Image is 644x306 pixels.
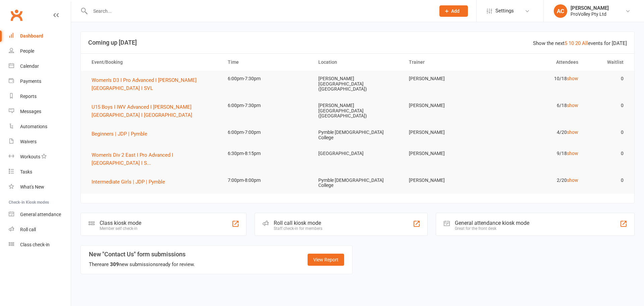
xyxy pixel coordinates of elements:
[312,54,403,71] th: Location
[584,98,630,113] td: 0
[403,54,493,71] th: Trainer
[274,220,322,226] div: Roll call kiosk mode
[493,146,584,161] td: 9/18
[20,169,32,174] div: Tasks
[20,48,34,54] div: People
[100,226,141,231] div: Member self check-in
[20,154,40,159] div: Workouts
[455,220,529,226] div: General attendance kiosk mode
[493,124,584,140] td: 4/20
[567,76,578,81] a: show
[575,40,581,46] a: 20
[20,212,61,217] div: General attendance
[92,104,192,118] span: U15 Boys I IWV Advanced I [PERSON_NAME][GEOGRAPHIC_DATA] I [GEOGRAPHIC_DATA]
[20,33,43,39] div: Dashboard
[9,180,71,195] a: What's New
[582,40,588,46] a: All
[222,54,312,71] th: Time
[222,124,312,140] td: 6:00pm-7:00pm
[9,149,71,164] a: Workouts
[88,6,431,16] input: Search...
[403,71,493,87] td: [PERSON_NAME]
[9,29,71,44] a: Dashboard
[9,74,71,89] a: Payments
[20,242,50,247] div: Class check-in
[567,130,578,135] a: show
[92,178,170,186] button: Intermediate Girls | JDP | Pymble
[89,251,195,258] h3: New "Contact Us" form submissions
[274,226,322,231] div: Staff check-in for members
[403,124,493,140] td: [PERSON_NAME]
[86,54,222,71] th: Event/Booking
[312,124,403,146] td: Pymble [DEMOGRAPHIC_DATA] College
[554,4,567,18] div: AC
[92,103,216,119] button: U15 Boys I IWV Advanced I [PERSON_NAME][GEOGRAPHIC_DATA] I [GEOGRAPHIC_DATA]
[222,71,312,87] td: 6:00pm-7:30pm
[565,40,567,46] a: 5
[584,172,630,188] td: 0
[451,8,460,14] span: Add
[584,124,630,140] td: 0
[8,7,25,23] a: Clubworx
[20,139,37,144] div: Waivers
[533,39,627,47] div: Show the next events for [DATE]
[571,5,609,11] div: [PERSON_NAME]
[89,260,195,268] div: There are new submissions ready for review.
[455,226,529,231] div: Great for the front desk
[88,39,627,46] h3: Coming up [DATE]
[92,77,197,91] span: Women's D3 I Pro Advanced I [PERSON_NAME][GEOGRAPHIC_DATA] I SVL
[92,152,173,166] span: Women's Div 2 East I Pro Advanced I [GEOGRAPHIC_DATA] I S...
[20,109,41,114] div: Messages
[20,184,44,190] div: What's New
[569,40,574,46] a: 10
[92,76,216,92] button: Women's D3 I Pro Advanced I [PERSON_NAME][GEOGRAPHIC_DATA] I SVL
[312,98,403,124] td: [PERSON_NAME][GEOGRAPHIC_DATA] ([GEOGRAPHIC_DATA])
[567,151,578,156] a: show
[403,98,493,113] td: [PERSON_NAME]
[493,71,584,87] td: 10/18
[584,146,630,161] td: 0
[9,164,71,180] a: Tasks
[20,63,39,69] div: Calendar
[312,172,403,194] td: Pymble [DEMOGRAPHIC_DATA] College
[493,172,584,188] td: 2/20
[222,146,312,161] td: 6:30pm-8:15pm
[9,119,71,134] a: Automations
[222,172,312,188] td: 7:00pm-8:00pm
[20,124,47,129] div: Automations
[308,254,344,266] a: View Report
[9,104,71,119] a: Messages
[493,54,584,71] th: Attendees
[495,3,514,18] span: Settings
[9,89,71,104] a: Reports
[92,131,147,137] span: Beginners | JDP | Pymble
[571,11,609,17] div: ProVolley Pty Ltd
[20,79,41,84] div: Payments
[439,5,468,17] button: Add
[567,103,578,108] a: show
[92,179,165,185] span: Intermediate Girls | JDP | Pymble
[584,71,630,87] td: 0
[9,44,71,59] a: People
[584,54,630,71] th: Waitlist
[403,146,493,161] td: [PERSON_NAME]
[9,59,71,74] a: Calendar
[222,98,312,113] td: 6:00pm-7:30pm
[92,151,216,167] button: Women's Div 2 East I Pro Advanced I [GEOGRAPHIC_DATA] I S...
[403,172,493,188] td: [PERSON_NAME]
[567,177,578,183] a: show
[9,237,71,252] a: Class kiosk mode
[9,134,71,149] a: Waivers
[312,146,403,161] td: [GEOGRAPHIC_DATA]
[92,130,152,138] button: Beginners | JDP | Pymble
[20,94,37,99] div: Reports
[493,98,584,113] td: 6/18
[100,220,141,226] div: Class kiosk mode
[20,227,36,232] div: Roll call
[110,261,119,267] strong: 309
[312,71,403,97] td: [PERSON_NAME][GEOGRAPHIC_DATA] ([GEOGRAPHIC_DATA])
[9,222,71,237] a: Roll call
[9,207,71,222] a: General attendance kiosk mode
